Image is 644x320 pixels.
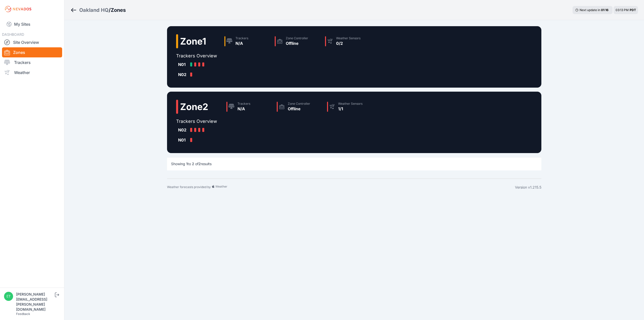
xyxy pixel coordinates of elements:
nav: Breadcrumb [70,4,126,17]
div: Version v1.215.5 [515,185,541,190]
a: TrackersN/A [224,100,275,114]
div: Weather forecasts provided by [167,185,515,190]
div: Trackers [235,36,248,40]
div: Zone Controller [286,36,308,40]
img: Nevados [4,5,32,13]
div: N01 [178,137,188,143]
div: 1/1 [338,106,363,112]
div: Weather Sensors [338,102,363,106]
span: / [109,7,111,14]
div: N/A [237,106,250,112]
h3: Zones [111,7,126,14]
div: N/A [235,40,248,46]
span: 2 [198,162,201,166]
div: 0/2 [336,40,360,46]
a: Trackers [2,57,62,67]
div: Trackers [237,102,250,106]
a: Feedback [16,312,30,316]
a: Site Overview [2,37,62,47]
div: Zone Controller [288,102,310,106]
div: Offline [286,40,308,46]
a: TrackersN/A [222,34,273,48]
span: 1 [186,162,188,166]
h2: Zone 1 [180,36,206,46]
div: N01 [178,61,188,67]
p: Showing to of results [171,161,212,166]
h2: Trackers Overview [176,118,375,125]
h2: Zone 2 [180,102,208,112]
span: 03:13 PM [616,8,629,12]
span: PDT [630,8,636,12]
span: Next update in [580,8,600,12]
div: Weather Sensors [336,36,360,40]
span: 2 [192,162,194,166]
div: N02 [178,72,188,78]
div: 01 : 16 [601,8,610,12]
div: Offline [288,106,310,112]
span: DASHBOARD [2,32,24,37]
a: Oakland HQ [79,7,109,14]
a: Zones [2,47,62,57]
a: My Sites [2,18,62,30]
h2: Trackers Overview [176,52,373,59]
img: ethan.harte@nevados.solar [4,292,13,301]
a: Weather [2,67,62,78]
div: N02 [178,127,188,133]
a: Weather Sensors1/1 [325,100,375,114]
a: Weather Sensors0/2 [323,34,373,48]
div: [PERSON_NAME][EMAIL_ADDRESS][PERSON_NAME][DOMAIN_NAME] [16,292,54,312]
